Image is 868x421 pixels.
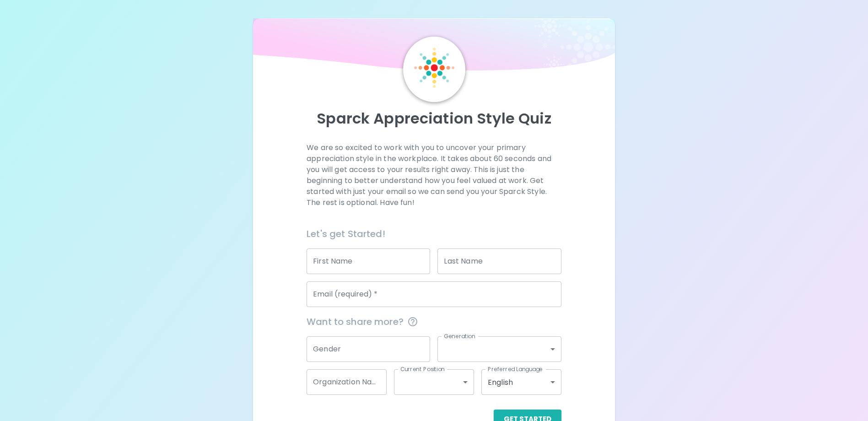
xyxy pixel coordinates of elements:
img: wave [253,18,615,75]
svg: This information is completely confidential and only used for aggregated appreciation studies at ... [407,316,418,327]
div: English [481,369,561,395]
label: Preferred Language [488,365,543,373]
label: Current Position [400,365,445,373]
p: We are so excited to work with you to uncover your primary appreciation style in the workplace. I... [307,142,561,208]
label: Generation [444,332,475,340]
h6: Let's get Started! [307,227,561,241]
p: Sparck Appreciation Style Quiz [264,109,604,128]
img: Sparck Logo [414,48,454,88]
span: Want to share more? [307,314,561,329]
